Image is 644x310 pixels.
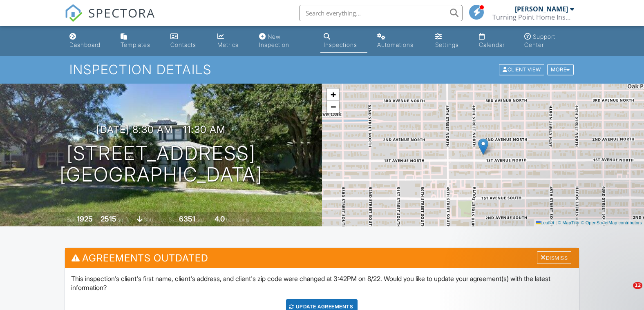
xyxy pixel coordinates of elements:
[179,215,195,223] div: 6351
[331,102,336,112] span: −
[197,217,207,223] span: sq.ft.
[331,89,336,100] span: +
[547,64,574,75] div: More
[88,4,155,21] span: SPECTORA
[101,215,116,223] div: 2515
[327,89,339,101] a: Zoom in
[558,220,580,225] a: © MapTiler
[60,143,262,186] h1: [STREET_ADDRESS] [GEOGRAPHIC_DATA]
[215,215,225,223] div: 4.0
[226,217,249,223] span: bathrooms
[633,282,642,289] span: 12
[555,220,557,225] span: |
[499,64,544,75] div: Client View
[479,41,505,48] div: Calendar
[170,41,196,48] div: Contacts
[256,29,314,53] a: New Inspection
[492,13,574,21] div: Turning Point Home Inspections
[144,217,153,223] span: slab
[327,101,339,113] a: Zoom out
[498,66,546,72] a: Client View
[67,217,76,223] span: Built
[320,29,367,53] a: Inspections
[65,248,579,268] h3: Agreements Outdated
[77,215,93,223] div: 1925
[121,41,150,48] div: Templates
[259,33,289,48] div: New Inspection
[374,29,425,53] a: Automations (Basic)
[299,5,463,21] input: Search everything...
[515,5,568,13] div: [PERSON_NAME]
[117,29,161,53] a: Templates
[69,41,101,48] div: Dashboard
[324,41,357,48] div: Inspections
[118,217,129,223] span: sq. ft.
[476,29,514,53] a: Calendar
[69,62,574,77] h1: Inspection Details
[65,11,155,28] a: SPECTORA
[524,33,555,48] div: Support Center
[536,220,554,225] a: Leaflet
[478,138,488,155] img: Marker
[581,220,642,225] a: © OpenStreetMap contributors
[217,41,239,48] div: Metrics
[432,29,470,53] a: Settings
[435,41,459,48] div: Settings
[616,282,636,302] iframe: Intercom live chat
[66,29,111,53] a: Dashboard
[214,29,249,53] a: Metrics
[521,29,578,53] a: Support Center
[377,41,414,48] div: Automations
[167,29,208,53] a: Contacts
[96,124,226,135] h3: [DATE] 8:30 am - 11:30 am
[65,4,83,22] img: The Best Home Inspection Software - Spectora
[161,217,178,223] span: Lot Size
